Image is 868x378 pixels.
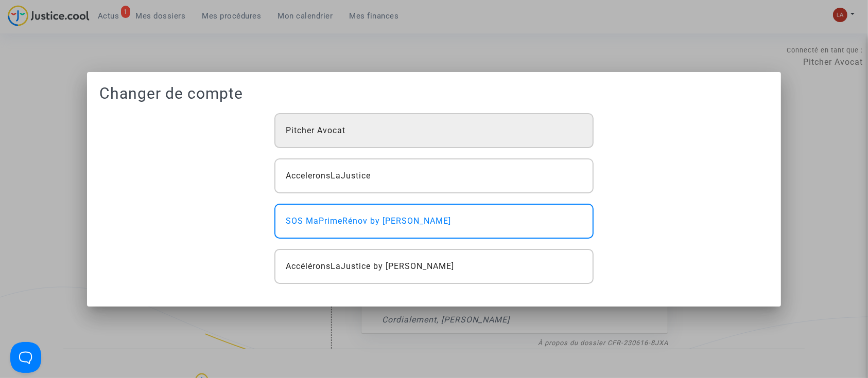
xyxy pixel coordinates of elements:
[286,260,454,273] span: AccéléronsLaJustice by [PERSON_NAME]
[286,124,345,137] span: Pitcher Avocat
[286,170,371,182] span: AcceleronsLaJustice
[286,215,451,227] span: SOS MaPrimeRénov by [PERSON_NAME]
[10,342,41,373] iframe: Help Scout Beacon - Open
[99,84,769,103] h1: Changer de compte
